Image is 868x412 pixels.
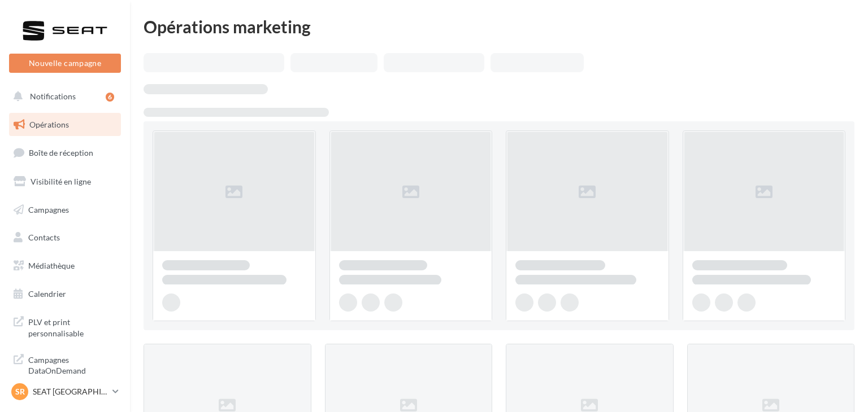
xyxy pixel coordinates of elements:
[30,91,76,101] span: Notifications
[9,381,121,402] a: SR SEAT [GEOGRAPHIC_DATA]
[15,386,25,397] span: SR
[7,226,123,249] a: Contacts
[28,233,60,242] span: Contacts
[7,85,119,108] button: Notifications 6
[31,177,91,186] span: Visibilité en ligne
[33,386,108,397] p: SEAT [GEOGRAPHIC_DATA]
[7,198,123,222] a: Campagnes
[7,348,123,381] a: Campagnes DataOnDemand
[7,113,123,137] a: Opérations
[7,254,123,278] a: Médiathèque
[7,170,123,194] a: Visibilité en ligne
[144,18,854,35] div: Opérations marketing
[28,204,69,214] span: Campagnes
[28,352,116,376] span: Campagnes DataOnDemand
[106,93,114,102] div: 6
[29,120,69,129] span: Opérations
[9,54,121,73] button: Nouvelle campagne
[7,310,123,343] a: PLV et print personnalisable
[7,282,123,306] a: Calendrier
[29,148,93,157] span: Boîte de réception
[28,261,75,270] span: Médiathèque
[7,141,123,165] a: Boîte de réception
[28,314,116,339] span: PLV et print personnalisable
[28,289,66,299] span: Calendrier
